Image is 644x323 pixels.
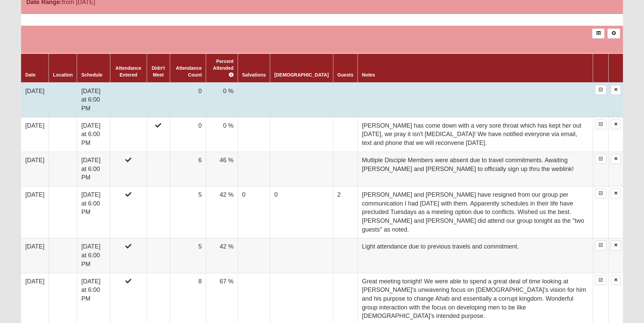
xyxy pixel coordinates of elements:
[206,152,238,186] td: 46 %
[21,238,49,273] td: [DATE]
[21,83,49,117] td: [DATE]
[77,83,110,117] td: [DATE] at 6:00 PM
[611,275,621,285] a: Delete
[53,72,73,78] a: Location
[357,152,593,186] td: Multiple Disciple Members were absent due to travel commitments. Awaiting [PERSON_NAME] and [PERS...
[25,72,35,78] a: Date
[170,238,206,273] td: 5
[357,117,593,152] td: [PERSON_NAME] has come down with a very sore throat which has kept her out [DATE], we pray it isn...
[611,85,621,95] a: Delete
[21,186,49,238] td: [DATE]
[238,53,270,83] th: Salvations
[21,117,49,152] td: [DATE]
[611,154,621,164] a: Delete
[595,154,606,164] a: Enter Attendance
[595,240,606,250] a: Enter Attendance
[595,275,606,285] a: Enter Attendance
[170,117,206,152] td: 0
[81,72,102,78] a: Schedule
[21,152,49,186] td: [DATE]
[333,186,357,238] td: 2
[206,117,238,152] td: 0 %
[206,83,238,117] td: 0 %
[213,59,234,78] a: Percent Attended
[152,65,165,78] a: Didn't Meet
[77,238,110,273] td: [DATE] at 6:00 PM
[77,152,110,186] td: [DATE] at 6:00 PM
[206,186,238,238] td: 42 %
[611,240,621,250] a: Delete
[77,186,110,238] td: [DATE] at 6:00 PM
[176,65,202,78] a: Attendance Count
[170,186,206,238] td: 5
[270,53,333,83] th: [DEMOGRAPHIC_DATA]
[611,189,621,198] a: Delete
[206,238,238,273] td: 42 %
[170,152,206,186] td: 6
[115,65,141,78] a: Attendance Entered
[362,72,375,78] a: Notes
[595,85,606,95] a: Enter Attendance
[170,83,206,117] td: 0
[611,120,621,129] a: Delete
[270,186,333,238] td: 0
[357,238,593,273] td: Light attendance due to previous travels and commitment.
[77,117,110,152] td: [DATE] at 6:00 PM
[595,189,606,198] a: Enter Attendance
[238,186,270,238] td: 0
[595,120,606,129] a: Enter Attendance
[333,53,357,83] th: Guests
[607,28,620,38] a: Alt+N
[357,186,593,238] td: [PERSON_NAME] and [PERSON_NAME] have resigned from our group per communication I had [DATE] with ...
[592,28,605,38] a: Export to Excel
